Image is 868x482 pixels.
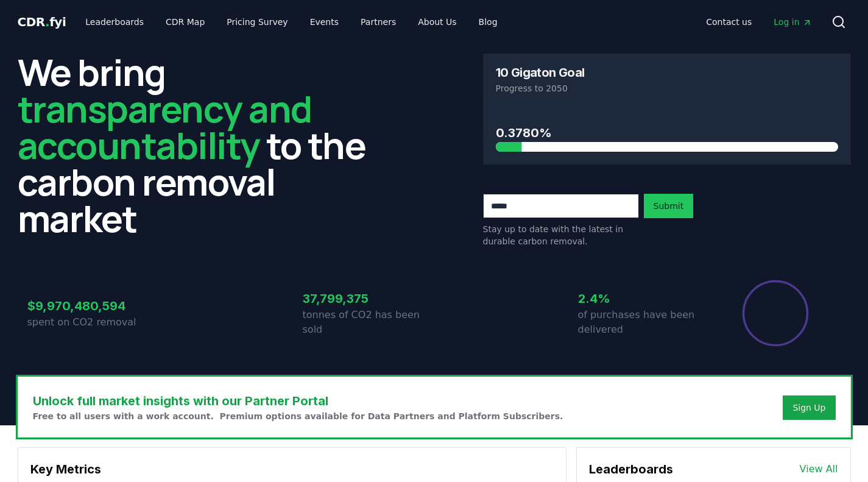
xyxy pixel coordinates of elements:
p: Stay up to date with the latest in durable carbon removal. [483,223,639,247]
p: spent on CO2 removal [27,315,159,330]
p: Progress to 2050 [496,82,838,94]
h3: 37,799,375 [303,289,434,308]
a: Events [300,11,348,33]
a: CDR.fyi [18,13,66,30]
h3: 0.3780% [496,124,838,142]
div: Percentage of sales delivered [741,279,810,347]
button: Submit [644,194,694,218]
span: . [45,15,49,29]
span: Log in [774,16,811,28]
nav: Main [696,11,821,33]
span: CDR fyi [18,15,66,29]
a: View All [800,462,838,477]
h3: 10 Gigaton Goal [496,66,585,79]
a: Log in [764,11,821,33]
p: tonnes of CO2 has been sold [303,308,434,337]
a: Pricing Survey [217,11,297,33]
h3: Leaderboards [589,460,673,478]
a: About Us [408,11,466,33]
a: Partners [351,11,406,33]
h2: We bring to the carbon removal market [18,54,386,236]
a: Leaderboards [76,11,153,33]
a: Sign Up [792,402,825,414]
h3: Key Metrics [30,460,554,478]
a: Contact us [696,11,761,33]
p: of purchases have been delivered [578,308,710,337]
nav: Main [76,11,507,33]
a: CDR Map [156,11,214,33]
h3: Unlock full market insights with our Partner Portal [33,392,563,410]
span: transparency and accountability [18,83,312,170]
button: Sign Up [783,395,835,420]
p: Free to all users with a work account. Premium options available for Data Partners and Platform S... [33,410,563,422]
h3: $9,970,480,594 [27,297,159,315]
h3: 2.4% [578,289,710,308]
a: Blog [469,11,507,33]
